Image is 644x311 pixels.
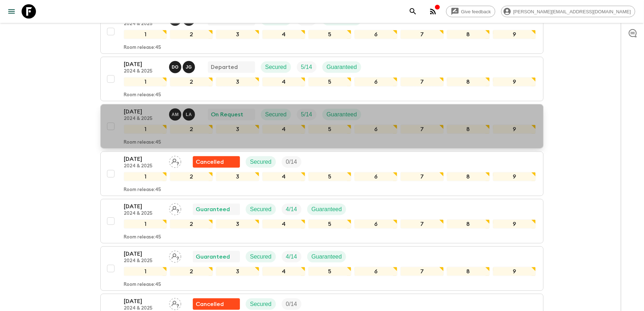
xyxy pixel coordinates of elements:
[265,110,287,119] p: Secured
[354,125,398,134] div: 6
[493,30,536,39] div: 9
[261,109,291,120] div: Secured
[124,250,163,258] p: [DATE]
[216,219,259,229] div: 3
[246,298,276,310] div: Secured
[286,252,297,261] p: 4 / 14
[211,63,238,71] p: Departed
[265,63,287,71] p: Secured
[457,9,495,14] span: Give feedback
[446,6,495,17] a: Give feedback
[216,172,259,181] div: 3
[216,125,259,134] div: 3
[170,125,213,134] div: 2
[447,125,490,134] div: 8
[250,252,272,261] p: Secured
[196,205,230,214] p: Guaranteed
[216,77,259,87] div: 3
[124,258,163,264] p: 2024 & 2025
[301,63,312,71] p: 5 / 14
[297,61,317,73] div: Trip Fill
[400,172,444,181] div: 7
[124,219,167,229] div: 1
[493,125,536,134] div: 9
[262,125,305,134] div: 4
[169,158,181,164] span: Assign pack leader
[193,298,240,310] div: Flash Pack cancellation
[169,111,196,116] span: Alex Manzaba - Mainland, Luis Altamirano - Galapagos
[169,300,181,306] span: Assign pack leader
[124,77,167,87] div: 1
[327,110,357,119] p: Guaranteed
[282,156,301,168] div: Trip Fill
[170,267,213,276] div: 2
[100,152,544,196] button: [DATE]2024 & 2025Assign pack leaderFlash Pack cancellationSecuredTrip Fill123456789Room release:45
[124,30,167,39] div: 1
[262,172,305,181] div: 4
[400,219,444,229] div: 7
[354,219,398,229] div: 6
[124,60,163,69] p: [DATE]
[308,77,352,87] div: 5
[100,246,544,291] button: [DATE]2024 & 2025Assign pack leaderGuaranteedSecuredTrip FillGuaranteed123456789Room release:45
[262,267,305,276] div: 4
[261,61,291,73] div: Secured
[406,4,420,19] button: search adventures
[354,77,398,87] div: 6
[100,57,544,101] button: [DATE]2024 & 2025David Ortiz, John GarateDepartedSecuredTrip FillGuaranteed123456789Room release:45
[282,204,301,215] div: Trip Fill
[262,219,305,229] div: 4
[301,110,312,119] p: 5 / 14
[250,158,272,166] p: Secured
[216,30,259,39] div: 3
[447,77,490,87] div: 8
[447,267,490,276] div: 8
[124,187,161,193] p: Room release: 45
[100,199,544,243] button: [DATE]2024 & 2025Assign pack leaderGuaranteedSecuredTrip FillGuaranteed123456789Room release:45
[124,107,163,116] p: [DATE]
[100,104,544,149] button: [DATE]2024 & 2025Alex Manzaba - Mainland, Luis Altamirano - GalapagosOn RequestSecuredTrip FillGu...
[250,205,272,214] p: Secured
[124,69,163,74] p: 2024 & 2025
[124,172,167,181] div: 1
[327,63,357,71] p: Guaranteed
[124,140,161,145] p: Room release: 45
[282,298,301,310] div: Trip Fill
[354,30,398,39] div: 6
[169,63,196,69] span: David Ortiz, John Garate
[509,9,635,14] span: [PERSON_NAME][EMAIL_ADDRESS][DOMAIN_NAME]
[216,267,259,276] div: 3
[262,30,305,39] div: 4
[170,77,213,87] div: 2
[193,156,240,168] div: Flash Pack cancellation
[282,251,301,263] div: Trip Fill
[297,109,317,120] div: Trip Fill
[124,163,163,169] p: 2024 & 2025
[124,155,163,163] p: [DATE]
[100,9,544,54] button: [DATE]2024 & 2025Luis Altamirano - Galapagos, Natalia Pesantes - MainlandCompletedSecuredTrip Fil...
[246,204,276,215] div: Secured
[308,125,352,134] div: 5
[286,300,297,308] p: 0 / 14
[447,219,490,229] div: 8
[262,77,305,87] div: 4
[447,172,490,181] div: 8
[312,252,342,261] p: Guaranteed
[124,45,161,51] p: Room release: 45
[246,251,276,263] div: Secured
[501,6,635,17] div: [PERSON_NAME][EMAIL_ADDRESS][DOMAIN_NAME]
[170,219,213,229] div: 2
[308,267,352,276] div: 5
[172,112,179,117] p: A M
[124,297,163,306] p: [DATE]
[447,30,490,39] div: 8
[124,282,161,288] p: Room release: 45
[308,30,352,39] div: 5
[124,125,167,134] div: 1
[124,116,163,122] p: 2024 & 2025
[354,267,398,276] div: 6
[4,4,19,19] button: menu
[124,211,163,217] p: 2024 & 2025
[169,108,196,121] button: AMLA
[211,110,243,119] p: On Request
